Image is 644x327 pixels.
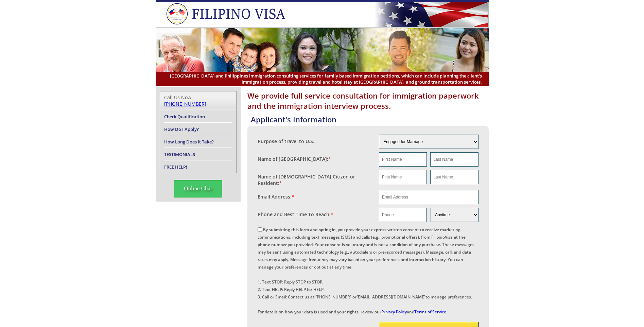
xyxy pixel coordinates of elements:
[379,170,427,184] input: First Name
[381,309,407,315] a: Privacy Policy
[164,94,232,107] div: Call Us Now:
[258,227,474,315] label: By submitting this form and opting in, you provide your express written consent to receive market...
[251,114,489,124] h4: Applicant's Information
[258,156,331,162] label: Name of [GEOGRAPHIC_DATA]:
[431,208,478,222] select: Phone and Best Reach Time are required.
[258,138,316,144] label: Purpose of travel to U.S.:
[164,126,199,132] a: How Do I Apply?
[164,164,187,170] a: FREE HELP!
[379,152,427,167] input: First Name
[258,227,262,232] input: By submitting this form and opting in, you provide your express written consent to receive market...
[258,173,372,186] label: Name of [DEMOGRAPHIC_DATA] Citizen or Resident:
[164,151,195,157] a: TESTIMONIALS
[164,101,206,107] a: [PHONE_NUMBER]
[174,180,222,197] span: Online Chat
[162,73,482,85] span: [GEOGRAPHIC_DATA] and Philippines immigration consulting services for family based immigration pe...
[379,208,427,222] input: Phone
[258,211,333,218] label: Phone and Best Time To Reach:
[247,90,489,111] h1: We provide full service consultation for immigration paperwork and the immigration interview proc...
[430,152,478,167] input: Last Name
[164,114,205,120] a: Check Qualification
[258,193,294,200] label: Email Address:
[164,139,214,145] a: How Long Does it Take?
[430,170,478,184] input: Last Name
[379,190,478,204] input: Email Address
[414,309,446,315] a: Terms of Service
